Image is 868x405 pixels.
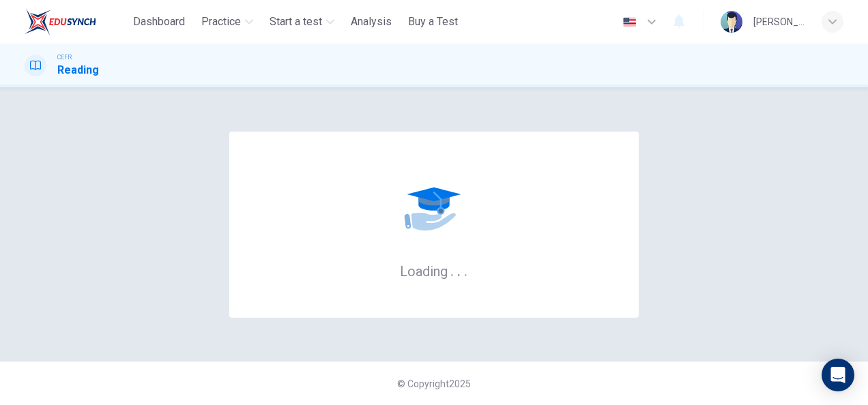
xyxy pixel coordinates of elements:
[822,359,854,391] div: Open Intercom Messenger
[196,10,259,34] button: Practice
[201,14,241,30] span: Practice
[264,10,340,34] button: Start a test
[397,378,471,389] span: © Copyright 2025
[133,14,185,30] span: Dashboard
[351,14,392,30] span: Analysis
[400,262,468,280] h6: Loading
[128,10,190,34] button: Dashboard
[57,62,99,78] h1: Reading
[25,8,128,35] a: ELTC logo
[270,14,322,30] span: Start a test
[57,52,72,62] span: CEFR
[408,14,458,30] span: Buy a Test
[621,17,638,27] img: en
[450,258,454,281] h6: .
[721,11,742,33] img: Profile picture
[25,8,96,35] img: ELTC logo
[457,258,461,281] h6: .
[403,10,463,34] button: Buy a Test
[753,14,805,30] div: [PERSON_NAME] binti [PERSON_NAME]
[345,10,397,34] button: Analysis
[463,258,468,281] h6: .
